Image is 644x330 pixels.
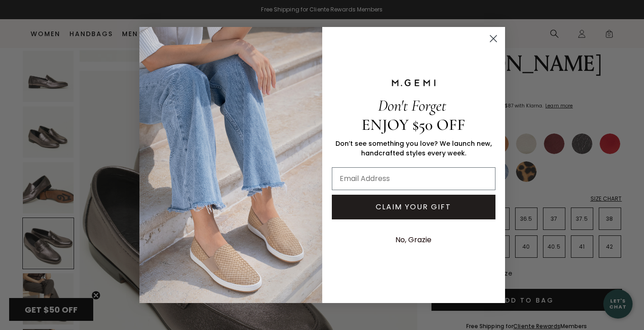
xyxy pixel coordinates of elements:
[391,79,436,87] img: M.GEMI
[335,139,492,158] span: Don’t see something you love? We launch new, handcrafted styles every week.
[485,31,501,47] button: Close dialog
[378,96,446,115] span: Don't Forget
[139,27,322,303] img: M.Gemi
[332,195,495,219] button: CLAIM YOUR GIFT
[391,229,436,251] button: No, Grazie
[332,167,495,190] input: Email Address
[362,115,465,134] span: ENJOY $50 OFF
